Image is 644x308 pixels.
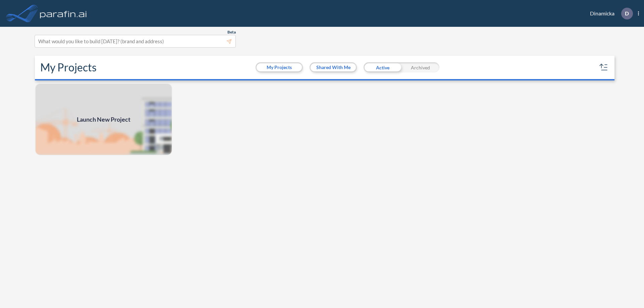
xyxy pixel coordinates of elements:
[598,62,609,73] button: sort
[580,8,639,19] div: Dinamicka
[39,7,88,20] img: logo
[257,63,302,71] button: My Projects
[401,62,439,72] div: Archived
[35,83,172,156] a: Launch New Project
[227,29,236,35] span: Beta
[77,115,130,124] span: Launch New Project
[35,83,172,156] img: add
[625,10,629,16] p: D
[40,61,97,74] h2: My Projects
[364,62,401,72] div: Active
[311,63,356,71] button: Shared With Me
